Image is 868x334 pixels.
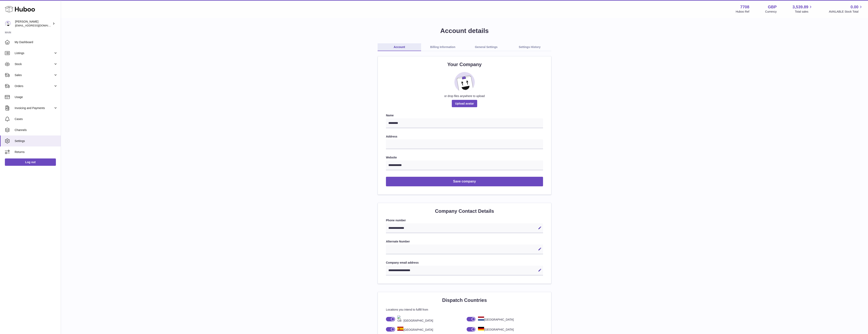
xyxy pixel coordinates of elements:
[386,135,543,139] label: Address
[395,327,433,332] div: [GEOGRAPHIC_DATA]
[15,150,58,154] span: Returns
[386,177,543,186] button: Save company
[793,4,813,14] a: 3,539.89 Total sales
[15,95,58,99] span: Usage
[476,317,514,322] div: [GEOGRAPHIC_DATA]
[386,61,543,68] h2: Your Company
[386,94,543,98] div: or drop files anywhere to upload
[454,72,475,92] img: placeholder_image.svg
[378,43,421,51] a: Account
[15,51,53,55] span: Listings
[793,4,808,10] span: 3,539.89
[15,20,52,27] div: [PERSON_NAME]
[829,4,863,14] a: 0.00 AVAILABLE Stock Total
[386,156,543,159] label: Website
[386,261,543,265] label: Company email address
[768,4,777,10] strong: GBP
[829,10,863,14] span: AVAILABLE Stock Total
[465,43,508,51] a: General Settings
[476,327,514,332] div: [GEOGRAPHIC_DATA]
[5,21,11,27] img: internalAdmin-7708@internal.huboo.com
[15,84,53,88] span: Orders
[15,62,53,66] span: Stock
[508,43,551,51] a: Settings History
[765,10,777,14] div: Currency
[478,327,484,331] img: DE
[15,139,58,143] span: Settings
[851,4,858,10] span: 0.00
[386,114,543,117] label: Name
[386,218,543,222] label: Phone number
[478,317,484,321] img: NL
[15,117,58,121] span: Cases
[15,73,53,77] span: Sales
[736,10,749,14] div: Huboo Ref
[795,10,813,14] span: Total sales
[395,315,433,323] div: [GEOGRAPHIC_DATA]
[740,4,749,10] strong: 7708
[15,128,58,132] span: Channels
[15,24,60,27] span: [EMAIL_ADDRESS][DOMAIN_NAME]
[5,158,56,166] a: Log out
[452,100,477,107] span: Upload avatar
[386,208,543,214] h2: Company Contact Details
[397,315,403,323] img: GB
[421,43,465,51] a: Billing Information
[15,40,58,44] span: My Dashboard
[15,106,53,110] span: Invoicing and Payments
[67,26,861,35] h1: Account details
[397,327,403,331] img: ES
[386,240,543,243] label: Alternate Number
[386,308,543,312] p: Locations you intend to fulfill from
[386,297,543,303] h2: Dispatch Countries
